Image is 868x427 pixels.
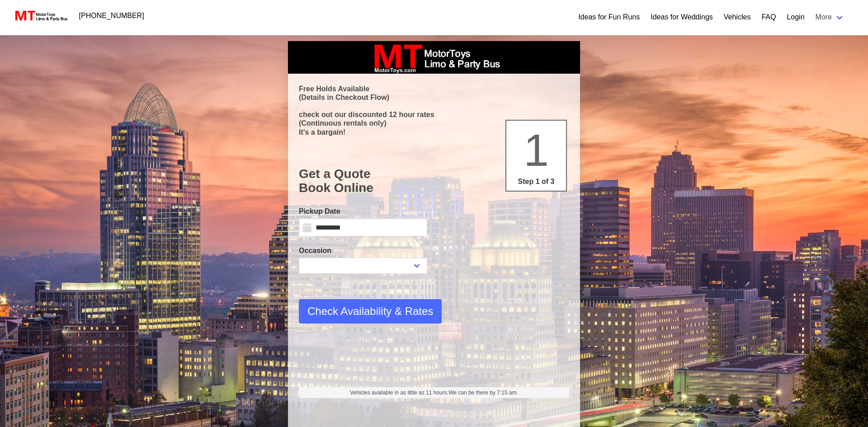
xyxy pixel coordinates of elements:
p: (Details in Checkout Flow) [299,93,569,102]
a: FAQ [761,12,776,23]
p: (Continuous rentals only) [299,119,569,127]
a: Ideas for Weddings [651,12,713,23]
span: Vehicles available in as little as 11 hours. [350,389,518,397]
p: check out our discounted 12 hour rates [299,110,569,119]
h1: Get a Quote Book Online [299,167,569,195]
p: It's a bargain! [299,128,569,136]
button: Check Availability & Rates [299,299,442,324]
img: box_logo_brand.jpeg [366,41,502,74]
a: Login [787,12,804,23]
p: Free Holds Available [299,84,569,93]
a: Vehicles [724,12,751,23]
span: 1 [524,125,549,175]
label: Occasion [299,245,427,256]
img: MotorToys Logo [13,9,68,22]
p: Step 1 of 3 [510,176,562,187]
a: Ideas for Fun Runs [578,12,640,23]
label: Pickup Date [299,206,427,217]
span: We can be there by 7:15 am. [448,389,518,396]
span: Check Availability & Rates [307,303,433,319]
a: [PHONE_NUMBER] [74,7,150,25]
a: More [810,8,850,26]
